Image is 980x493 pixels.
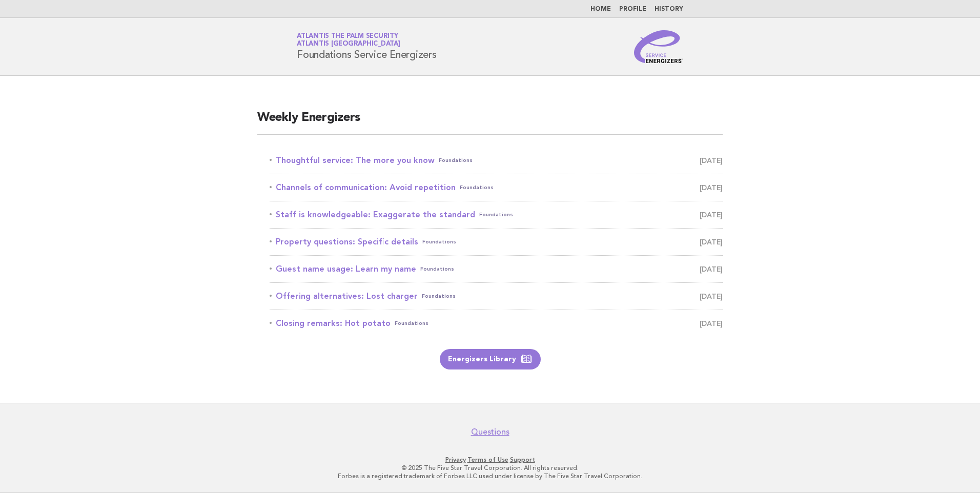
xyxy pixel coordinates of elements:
h2: Weekly Energizers [257,110,723,135]
a: Channels of communication: Avoid repetitionFoundations [DATE] [270,180,723,195]
a: Privacy [445,456,466,463]
span: [DATE] [700,289,723,303]
a: Profile [619,6,646,12]
span: Atlantis [GEOGRAPHIC_DATA] [297,41,400,48]
a: Terms of Use [467,456,508,463]
span: [DATE] [700,262,723,276]
p: © 2025 The Five Star Travel Corporation. All rights reserved. [176,464,804,472]
span: Foundations [420,262,454,276]
a: Property questions: Specific detailsFoundations [DATE] [270,235,723,249]
span: Foundations [439,153,473,168]
h1: Foundations Service Energizers [297,33,437,60]
a: Support [510,456,535,463]
span: Foundations [479,208,513,222]
span: [DATE] [700,316,723,331]
span: Foundations [460,180,494,195]
a: Energizers Library [440,349,541,369]
p: Forbes is a registered trademark of Forbes LLC used under license by The Five Star Travel Corpora... [176,472,804,480]
span: [DATE] [700,208,723,222]
a: Staff is knowledgeable: Exaggerate the standardFoundations [DATE] [270,208,723,222]
span: [DATE] [700,180,723,195]
span: Foundations [395,316,428,331]
a: Guest name usage: Learn my nameFoundations [DATE] [270,262,723,276]
a: History [655,6,683,12]
a: Closing remarks: Hot potatoFoundations [DATE] [270,316,723,331]
a: Offering alternatives: Lost chargerFoundations [DATE] [270,289,723,303]
span: [DATE] [700,235,723,249]
span: Foundations [422,235,456,249]
span: [DATE] [700,153,723,168]
span: Foundations [422,289,456,303]
p: · · [176,456,804,464]
a: Thoughtful service: The more you knowFoundations [DATE] [270,153,723,168]
a: Atlantis The Palm SecurityAtlantis [GEOGRAPHIC_DATA] [297,33,400,47]
a: Home [590,6,611,12]
img: Service Energizers [634,30,683,63]
a: Questions [471,427,509,437]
